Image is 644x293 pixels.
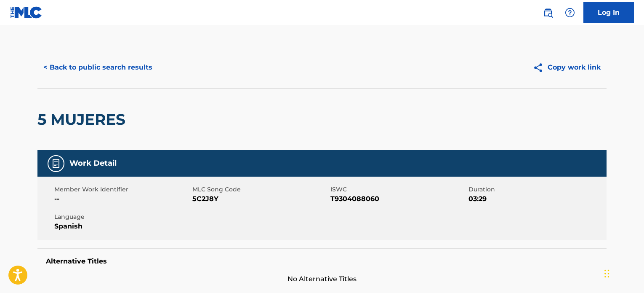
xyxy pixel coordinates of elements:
span: MLC Song Code [192,185,328,194]
img: MLC Logo [10,6,43,19]
img: Work Detail [51,159,61,169]
span: No Alternative Titles [37,274,607,284]
span: 5C2J8Y [192,194,328,204]
img: search [543,8,553,18]
a: Log In [583,2,634,23]
div: Help [562,4,578,21]
span: T9304088060 [330,194,466,204]
span: -- [54,194,190,204]
h5: Work Detail [69,159,117,168]
button: < Back to public search results [37,57,158,78]
h2: 5 MUJERES [37,110,130,129]
img: Copy work link [533,62,548,73]
h5: Alternative Titles [46,257,598,266]
div: Drag [604,261,609,286]
span: ISWC [330,185,466,194]
span: Language [54,212,190,221]
span: 03:29 [468,194,604,204]
img: help [565,8,575,18]
span: Spanish [54,221,190,231]
span: Member Work Identifier [54,185,190,194]
button: Copy work link [527,57,607,78]
iframe: Chat Widget [602,253,644,293]
a: Public Search [540,4,556,21]
span: Duration [468,185,604,194]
